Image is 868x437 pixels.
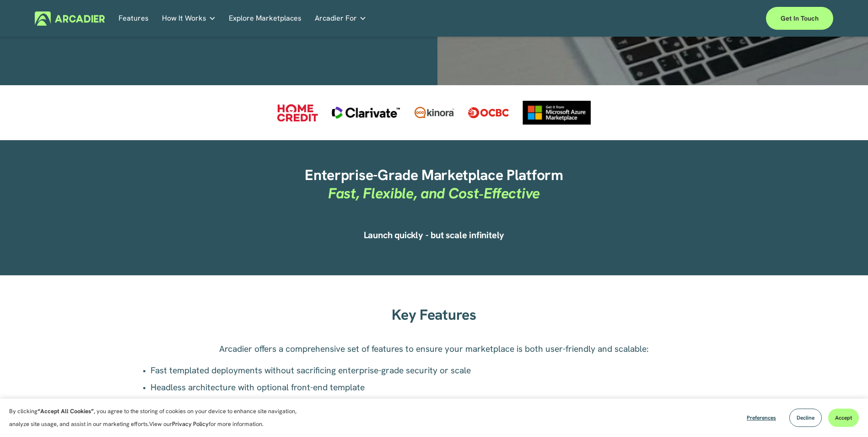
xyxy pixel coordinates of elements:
a: Explore Marketplaces [229,11,302,26]
p: Headless architecture with optional front-end template [151,381,727,394]
p: Arcadier offers a comprehensive set of features to ensure your marketplace is both user-friendly ... [141,343,727,355]
span: Decline [797,414,814,421]
strong: “Accept All Cookies” [38,407,94,415]
span: How It Works [162,12,206,25]
a: folder dropdown [315,11,367,26]
a: Features [119,11,149,26]
strong: Key Features [392,305,476,324]
span: Preferences [747,414,776,421]
em: Fast, Flexible, and Cost‑Effective [328,184,540,203]
button: Decline [789,409,822,427]
div: Widget de chat [822,393,868,437]
img: Arcadier [35,11,105,26]
a: Privacy Policy [172,420,209,428]
p: By clicking , you agree to the storing of cookies on your device to enhance site navigation, anal... [9,405,307,431]
a: folder dropdown [162,11,216,26]
span: Arcadier For [315,12,357,25]
a: Get in touch [766,7,833,30]
strong: Enterprise-Grade Marketplace Platform [305,165,563,185]
button: Preferences [740,409,783,427]
strong: Launch quickly - but scale infinitely [364,229,505,241]
iframe: Chat Widget [822,393,868,437]
p: Fast templated deployments without sacrificing enterprise-grade security or scale [151,364,727,377]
